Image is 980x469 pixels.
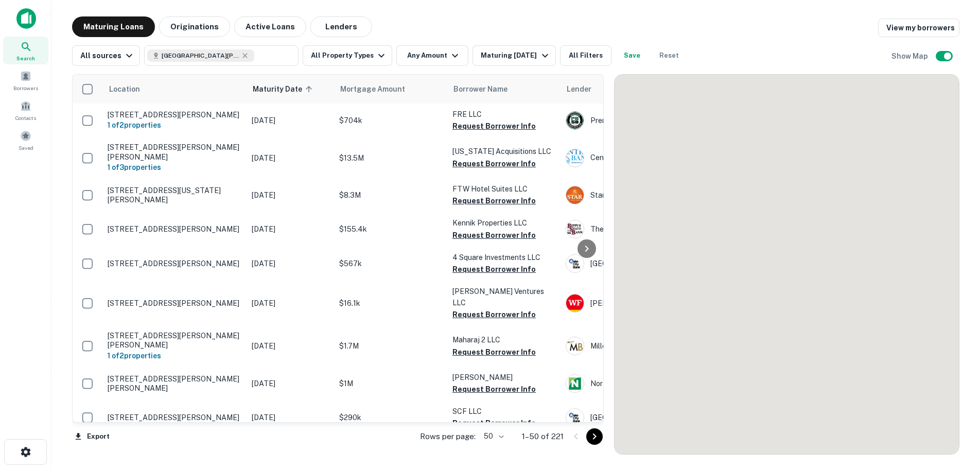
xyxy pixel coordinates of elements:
[566,409,584,426] img: picture
[108,331,241,350] p: [STREET_ADDRESS][PERSON_NAME][PERSON_NAME]
[108,374,241,393] p: [STREET_ADDRESS][PERSON_NAME][PERSON_NAME]
[452,229,536,241] button: Request Borrower Info
[252,189,329,201] p: [DATE]
[420,430,476,443] p: Rows per page:
[80,49,135,62] div: All sources
[566,255,584,272] img: picture
[234,16,306,37] button: Active Loans
[616,45,649,66] button: Save your search to get updates of matches that match your search criteria.
[452,120,536,132] button: Request Borrower Info
[452,286,555,308] p: [PERSON_NAME] Ventures LLC
[109,83,140,95] span: Location
[481,49,551,62] div: Maturing [DATE]
[339,412,442,423] p: $290k
[334,75,447,103] th: Mortgage Amount
[72,429,112,444] button: Export
[108,143,241,161] p: [STREET_ADDRESS][PERSON_NAME][PERSON_NAME]
[339,152,442,164] p: $13.5M
[891,50,930,62] h6: Show Map
[566,337,584,355] img: picture
[303,45,392,66] button: All Property Types
[162,51,239,60] span: [GEOGRAPHIC_DATA][PERSON_NAME], [GEOGRAPHIC_DATA], [GEOGRAPHIC_DATA]
[108,110,241,119] p: [STREET_ADDRESS][PERSON_NAME]
[252,298,329,309] p: [DATE]
[929,387,980,436] iframe: Chat Widget
[108,186,241,204] p: [STREET_ADDRESS][US_STATE][PERSON_NAME]
[452,308,536,321] button: Request Borrower Info
[566,149,720,167] div: Centric Bank
[252,115,329,126] p: [DATE]
[452,252,555,263] p: 4 Square Investments LLC
[480,429,505,444] div: 50
[566,220,584,238] img: picture
[566,149,584,167] img: picture
[339,223,442,235] p: $155.4k
[452,406,555,417] p: SCF LLC
[15,114,36,122] span: Contacts
[3,96,48,124] a: Contacts
[19,144,33,152] span: Saved
[452,372,555,383] p: [PERSON_NAME]
[16,8,36,29] img: capitalize-icon.png
[339,340,442,352] p: $1.7M
[253,83,316,95] span: Maturity Date
[452,383,536,395] button: Request Borrower Info
[13,84,38,92] span: Borrowers
[108,350,241,361] h6: 1 of 2 properties
[3,37,48,64] a: Search
[566,375,584,392] img: picture
[108,119,241,131] h6: 1 of 2 properties
[472,45,555,66] button: Maturing [DATE]
[615,75,959,454] div: 0 0
[108,259,241,268] p: [STREET_ADDRESS][PERSON_NAME]
[561,75,725,103] th: Lender
[522,430,564,443] p: 1–50 of 221
[108,162,241,173] h6: 1 of 3 properties
[566,186,584,204] img: picture
[16,54,35,62] span: Search
[252,223,329,235] p: [DATE]
[452,263,536,275] button: Request Borrower Info
[252,378,329,389] p: [DATE]
[566,254,720,273] div: [GEOGRAPHIC_DATA]
[452,146,555,157] p: [US_STATE] Acquisitions LLC
[452,183,555,195] p: FTW Hotel Suites LLC
[108,224,241,234] p: [STREET_ADDRESS][PERSON_NAME]
[252,340,329,352] p: [DATE]
[108,413,241,422] p: [STREET_ADDRESS][PERSON_NAME]
[566,374,720,393] div: Northwest Bank
[566,294,720,312] div: [PERSON_NAME] Fargo
[108,299,241,308] p: [STREET_ADDRESS][PERSON_NAME]
[310,16,372,37] button: Lenders
[452,109,555,120] p: FRE LLC
[339,115,442,126] p: $704k
[566,294,584,312] img: picture
[252,412,329,423] p: [DATE]
[339,258,442,269] p: $567k
[247,75,334,103] th: Maturity Date
[447,75,561,103] th: Borrower Name
[159,16,230,37] button: Originations
[566,111,720,130] div: Premier Banks
[566,220,720,238] div: The [PERSON_NAME] State Bank
[452,334,555,345] p: Maharaj 2 LLC
[72,16,155,37] button: Maturing Loans
[252,152,329,164] p: [DATE]
[878,19,959,37] a: View my borrowers
[452,346,536,358] button: Request Borrower Info
[567,83,591,95] span: Lender
[452,217,555,229] p: Kennik Properties LLC
[102,75,247,103] th: Location
[396,45,468,66] button: Any Amount
[72,45,140,66] button: All sources
[566,408,720,427] div: [GEOGRAPHIC_DATA]
[340,83,418,95] span: Mortgage Amount
[453,83,507,95] span: Borrower Name
[3,66,48,94] a: Borrowers
[586,428,603,445] button: Go to next page
[3,126,48,154] a: Saved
